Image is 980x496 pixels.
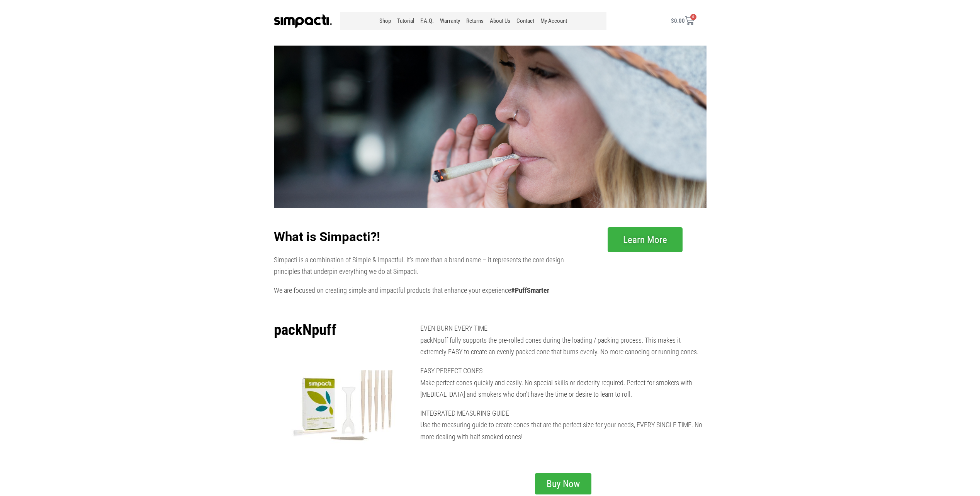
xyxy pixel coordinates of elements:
[274,254,578,278] p: Simpacti is a combination of Simple & Impactful. It’s more than a brand name – it represents the ...
[537,12,570,30] a: My Account
[511,286,549,294] b: #PuffSmarter
[690,14,696,20] span: 0
[623,235,667,245] span: Learn More
[394,12,417,30] a: Tutorial
[420,323,706,358] p: EVEN BURN EVERY TIME packNpuff fully supports the pre-rolled cones during the loading / packing p...
[547,479,580,489] span: Buy Now
[437,12,463,30] a: Warranty
[463,12,487,30] a: Returns
[671,17,674,24] span: $
[608,227,683,252] a: Learn More
[274,321,336,339] b: packNpuff
[274,229,380,244] b: What is Simpacti?!
[420,365,706,401] p: EASY PERFECT CONES Make perfect cones quickly and easily. No special skills or dexterity required...
[274,46,707,208] img: Even Pack Even Burn
[274,286,549,294] span: We are focused on creating simple and impactful products that enhance your experience
[420,408,706,443] p: INTEGRATED MEASURING GUIDE Use the measuring guide to create cones that are the perfect size for ...
[376,12,394,30] a: Shop
[417,12,437,30] a: F.A.Q.
[662,12,703,30] a: $0.00 0
[535,473,591,494] a: Buy Now
[487,12,513,30] a: About Us
[671,17,685,24] bdi: 0.00
[513,12,537,30] a: Contact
